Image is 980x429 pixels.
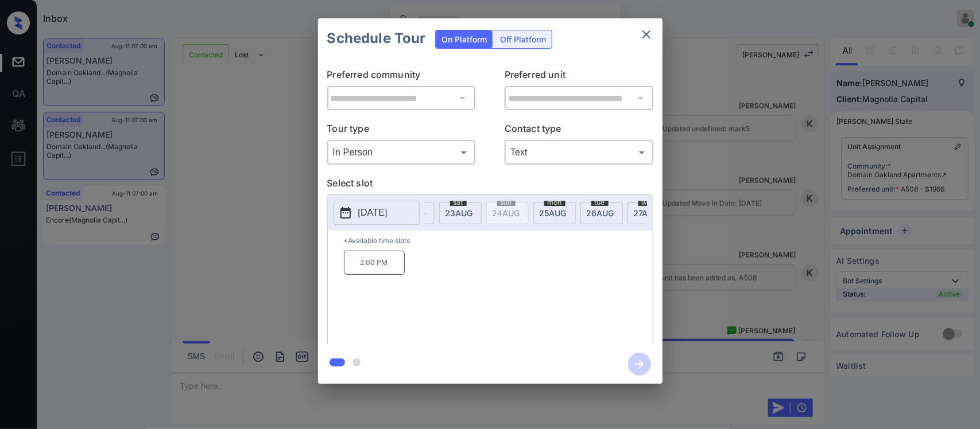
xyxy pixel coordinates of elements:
div: Text [508,143,650,162]
p: Preferred community [327,68,476,86]
span: wed [638,199,659,206]
span: mon [544,199,565,206]
div: date-select [580,202,623,224]
div: date-select [627,202,670,224]
button: [DATE] [334,201,420,225]
p: 2:00 PM [344,251,405,275]
span: tue [591,199,609,206]
span: sat [450,199,467,206]
p: Contact type [505,122,653,140]
p: [DATE] [358,206,388,220]
div: In Person [330,143,473,162]
p: *Available time slots [344,231,653,251]
p: Select slot [327,176,653,194]
span: 27 AUG [634,208,660,218]
span: 23 AUG [446,208,473,218]
button: close [635,23,658,46]
button: btn-next [621,349,658,379]
h2: Schedule Tour [318,18,435,58]
span: 26 AUG [587,208,614,218]
div: Off Platform [494,30,552,48]
span: 25 AUG [540,208,567,218]
p: Tour type [327,122,476,140]
div: date-select [439,202,482,224]
div: On Platform [436,30,493,48]
div: date-select [533,202,576,224]
p: Preferred unit [505,68,653,86]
